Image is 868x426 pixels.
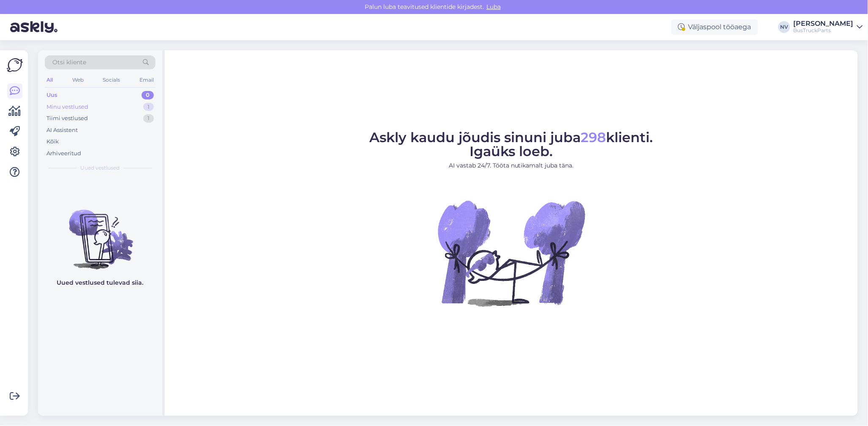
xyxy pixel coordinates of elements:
[778,21,790,33] div: NV
[794,20,863,34] a: [PERSON_NAME]BusTruckParts
[671,19,758,35] div: Väljaspool tööaega
[46,103,88,111] div: Minu vestlused
[57,278,144,287] p: Uued vestlused tulevad siia.
[143,103,154,111] div: 1
[370,129,653,159] span: Askly kaudu jõudis sinuni juba klienti. Igaüks loeb.
[435,177,587,329] img: No Chat active
[370,161,653,170] p: AI vastab 24/7. Tööta nutikamalt juba täna.
[38,195,162,271] img: No chats
[794,27,854,34] div: BusTruckParts
[143,114,154,123] div: 1
[46,114,88,123] div: Tiimi vestlused
[794,20,854,27] div: [PERSON_NAME]
[46,137,59,146] div: Kõik
[52,58,86,67] span: Otsi kliente
[46,149,81,158] div: Arhiveeritud
[7,57,23,73] img: Askly Logo
[138,74,156,85] div: Email
[101,74,122,85] div: Socials
[142,91,154,99] div: 0
[581,129,606,146] span: 298
[45,74,55,85] div: All
[81,164,120,172] span: Uued vestlused
[71,74,85,85] div: Web
[46,126,78,135] div: AI Assistent
[484,3,503,11] span: Luba
[46,91,57,99] div: Uus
